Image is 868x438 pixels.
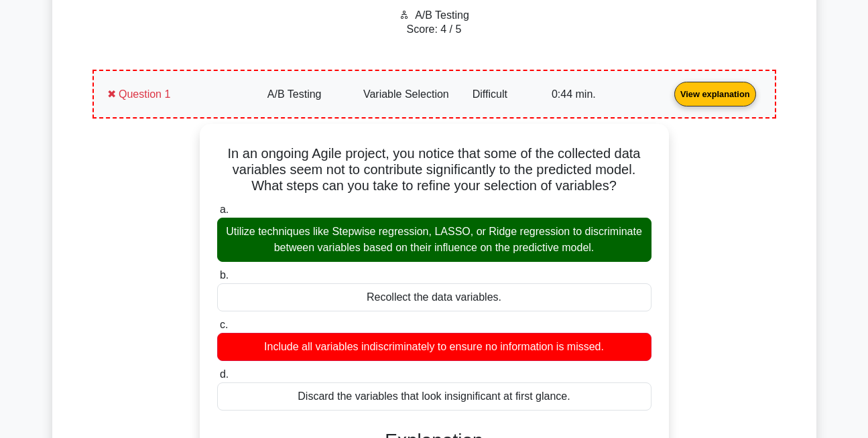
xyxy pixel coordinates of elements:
h5: In an ongoing Agile project, you notice that some of the collected data variables seem not to con... [216,145,653,194]
div: Utilize techniques like Stepwise regression, LASSO, or Ridge regression to discriminate between v... [217,218,652,262]
span: d. [220,368,229,380]
span: a. [220,204,229,215]
span: b. [220,269,229,281]
a: View explanation [669,88,761,99]
div: Discard the variables that look insignificant at first glance. [217,382,652,411]
h6: A/B Testing [84,9,784,21]
span: c. [220,319,228,330]
div: Recollect the data variables. [217,283,652,311]
div: Include all variables indiscriminately to ensure no information is missed. [217,333,652,361]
